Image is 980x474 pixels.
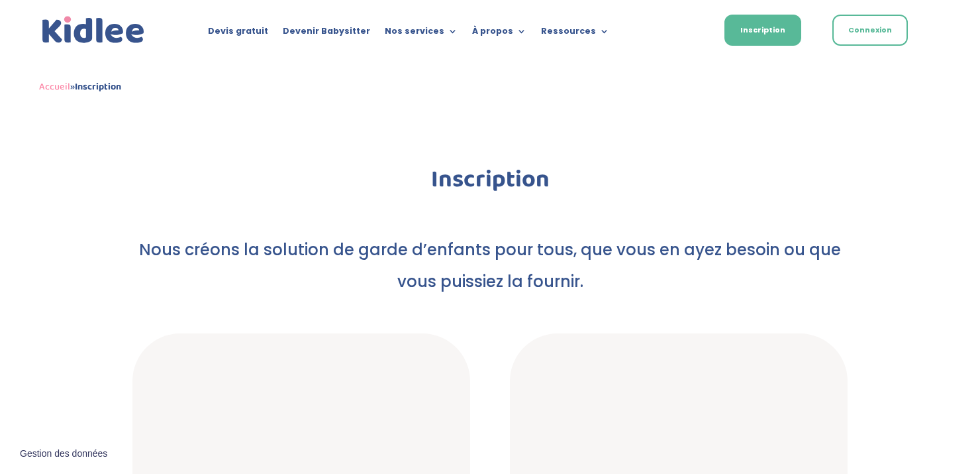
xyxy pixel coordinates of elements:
a: Ressources [541,27,609,41]
img: babysitter [536,373,612,458]
a: Kidlee Logo [39,13,147,47]
img: Français [678,27,690,35]
img: parents [159,373,234,459]
span: » [39,79,121,95]
a: Devenir Babysitter [283,27,370,41]
a: Connexion [832,15,908,46]
h1: Inscription [132,168,848,198]
a: Inscription [724,15,801,46]
button: Gestion des données [12,440,115,468]
span: Gestion des données [20,448,107,460]
img: logo_kidlee_bleu [39,13,147,47]
a: Accueil [39,79,70,95]
strong: Inscription [75,79,121,95]
p: Nous créons la solution de garde d’enfants pour tous, que vous en ayez besoin ou que vous puissie... [132,234,848,298]
a: Nos services [385,27,458,41]
a: À propos [472,27,526,41]
a: Devis gratuit [208,27,268,41]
